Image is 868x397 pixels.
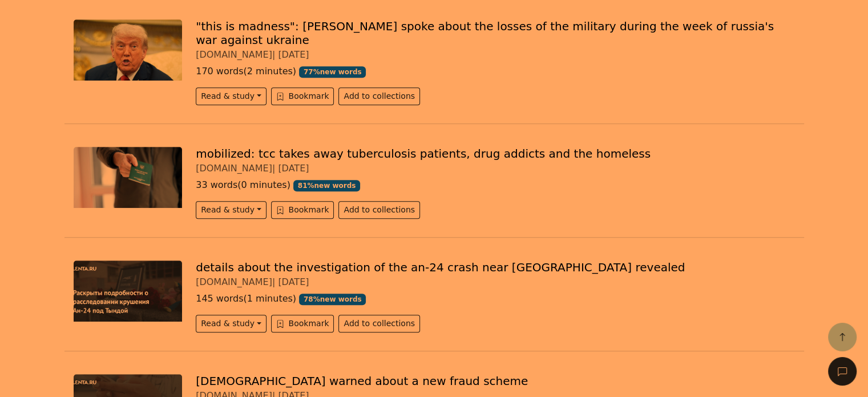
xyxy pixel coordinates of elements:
button: Add to collections [338,315,420,332]
div: [DOMAIN_NAME] | [196,163,794,174]
button: Bookmark [271,87,334,105]
button: Add to collections [338,201,420,219]
p: 33 words ( 0 minutes ) [196,178,794,192]
img: 7343af3cf1af9f4e3b2cf1f943feef4e.jpg [74,19,183,81]
span: 78 % new words [299,294,366,305]
span: 77 % new words [299,66,366,78]
img: share_f09e702de99eaf79bce74770ddbd4661.jpg [74,260,183,322]
span: 81 % new words [293,180,360,191]
button: Read & study [196,201,266,219]
button: Bookmark [271,201,334,219]
button: Read & study [196,315,266,332]
span: [DATE] [278,49,309,60]
button: Read & study [196,87,266,105]
img: 182653033046.07684.webp [74,147,183,208]
button: Add to collections [338,87,420,105]
a: details about the investigation of the an-24 crash near [GEOGRAPHIC_DATA] revealed [196,260,685,274]
div: [DOMAIN_NAME] | [196,276,794,287]
a: [DEMOGRAPHIC_DATA] warned about a new fraud scheme [196,374,528,388]
a: "this is madness": [PERSON_NAME] spoke about the losses of the military during the week of russia... [196,19,774,47]
p: 170 words ( 2 minutes ) [196,65,794,78]
span: [DATE] [278,163,309,174]
div: [DOMAIN_NAME] | [196,49,794,60]
p: 145 words ( 1 minutes ) [196,292,794,306]
a: mobilized: tcc takes away tuberculosis patients, drug addicts and the homeless [196,147,651,161]
span: [DATE] [278,276,309,287]
button: Bookmark [271,315,334,332]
